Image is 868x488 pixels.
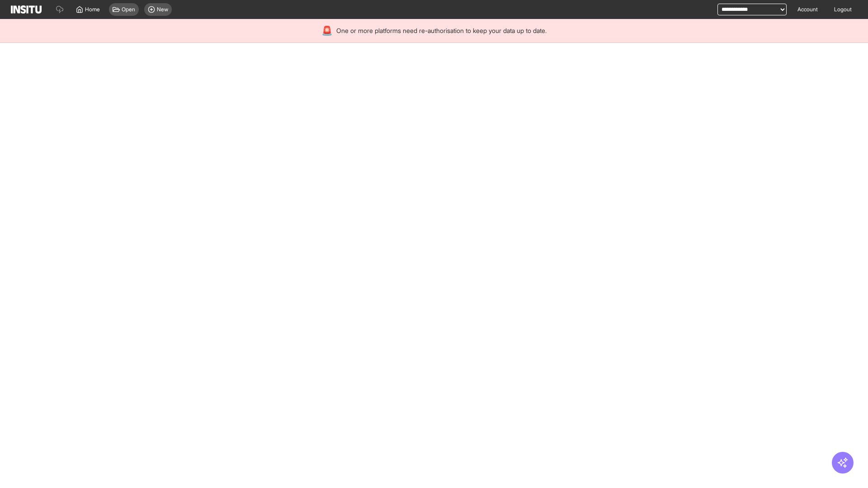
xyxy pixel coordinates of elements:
[85,6,100,13] span: Home
[336,26,547,35] span: One or more platforms need re-authorisation to keep your data up to date.
[157,6,168,13] span: New
[122,6,135,13] span: Open
[321,24,333,37] div: 🚨
[11,5,42,14] img: Logo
